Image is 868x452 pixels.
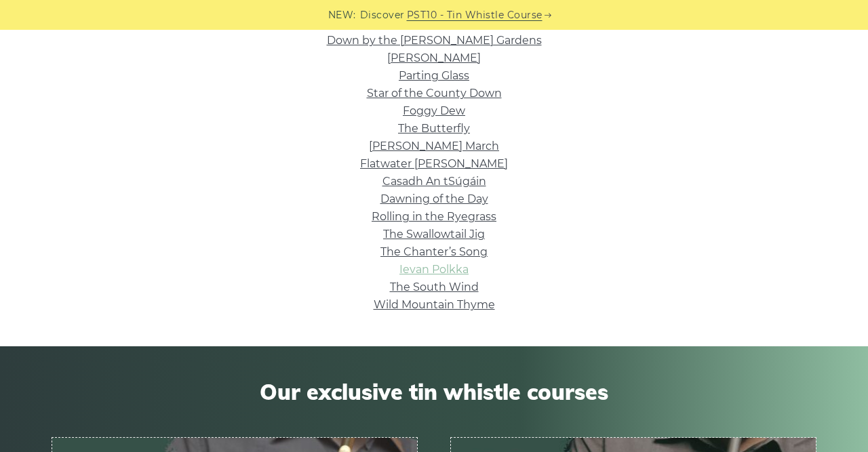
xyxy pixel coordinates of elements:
a: [PERSON_NAME] [387,52,481,64]
a: PST10 - Tin Whistle Course [407,7,542,23]
span: Discover [360,7,405,23]
a: Rolling in the Ryegrass [372,210,496,223]
a: Ievan Polkka [399,263,469,276]
a: Dawning of the Day [380,192,488,205]
a: The Chanter’s Song [380,245,488,258]
a: Star of the County Down [367,87,502,100]
a: Wild Mountain Thyme [374,298,495,311]
a: Parting Glass [399,69,469,82]
a: The Swallowtail Jig [383,228,485,241]
a: [PERSON_NAME] March [369,140,499,152]
span: NEW: [328,7,356,23]
a: The South Wind [390,281,479,293]
a: Flatwater [PERSON_NAME] [360,157,508,170]
a: Down by the [PERSON_NAME] Gardens [327,34,542,47]
a: Casadh An tSúgáin [382,175,486,188]
a: Foggy Dew [403,104,465,117]
span: Our exclusive tin whistle courses [52,379,816,405]
a: The Butterfly [398,122,470,135]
